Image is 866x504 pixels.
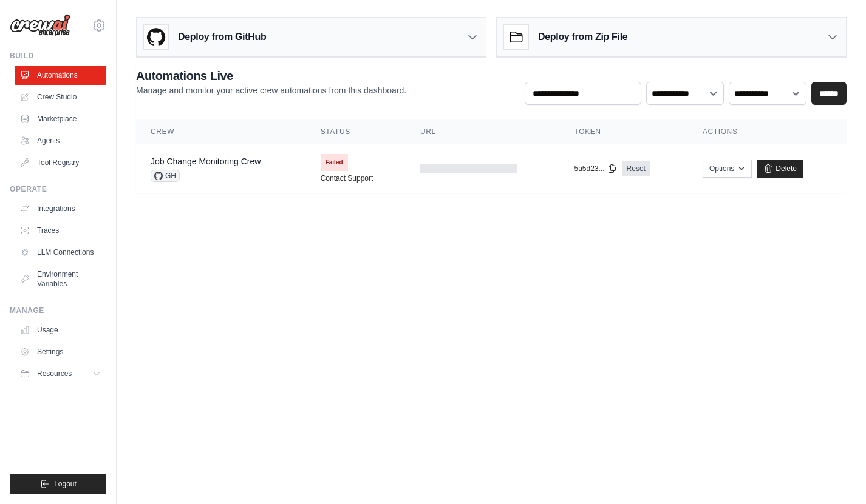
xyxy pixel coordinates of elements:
[15,109,106,129] a: Marketplace
[54,479,77,489] span: Logout
[10,51,106,61] div: Build
[622,161,650,176] a: Reset
[15,131,106,150] a: Agents
[15,320,106,340] a: Usage
[15,264,106,294] a: Environment Variables
[15,364,106,383] button: Resources
[538,30,627,44] h3: Deploy from Zip File
[321,173,373,183] a: Contact Support
[15,199,106,218] a: Integrations
[136,67,406,84] h2: Automations Live
[757,160,803,178] a: Delete
[15,342,106,361] a: Settings
[15,221,106,240] a: Traces
[10,306,106,315] div: Manage
[151,170,180,182] span: GH
[10,184,106,194] div: Operate
[15,87,106,107] a: Crew Studio
[144,25,168,49] img: GitHub Logo
[15,243,106,262] a: LLM Connections
[703,160,752,178] button: Options
[688,119,847,144] th: Actions
[406,119,560,144] th: URL
[10,14,70,37] img: Logo
[560,119,688,144] th: Token
[574,164,617,173] button: 5a5d23...
[15,153,106,172] a: Tool Registry
[15,66,106,85] a: Automations
[178,30,266,44] h3: Deploy from GitHub
[321,154,348,171] span: Failed
[136,84,406,96] p: Manage and monitor your active crew automations from this dashboard.
[136,119,306,144] th: Crew
[151,156,261,166] a: Job Change Monitoring Crew
[37,369,72,378] span: Resources
[306,119,406,144] th: Status
[10,474,106,494] button: Logout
